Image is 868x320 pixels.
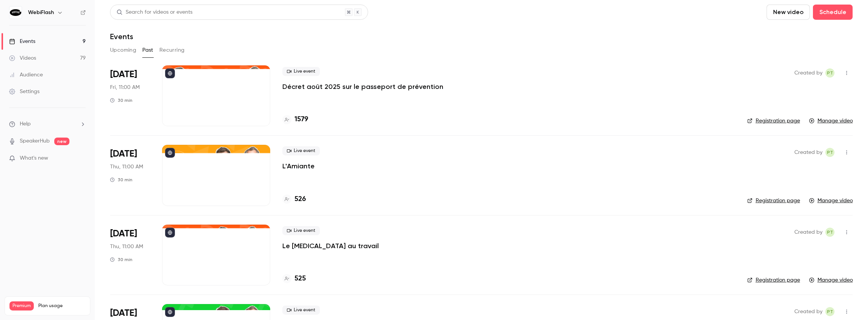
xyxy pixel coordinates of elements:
[794,307,822,316] span: Created by
[110,257,132,263] div: 30 min
[110,228,137,240] span: [DATE]
[282,194,306,204] a: 526
[110,177,132,183] div: 30 min
[159,44,185,56] button: Recurring
[282,114,308,125] a: 1579
[282,162,315,171] a: L'Amiante
[20,120,31,128] span: Help
[142,44,153,56] button: Past
[110,145,150,206] div: Sep 4 Thu, 11:00 AM (Europe/Paris)
[110,97,132,103] div: 30 min
[809,117,853,125] a: Manage video
[295,194,306,204] h4: 526
[110,163,143,171] span: Thu, 11:00 AM
[282,306,320,315] span: Live event
[295,274,306,284] h4: 525
[282,82,443,91] a: Décret août 2025 sur le passeport de prévention
[282,241,379,250] a: Le [MEDICAL_DATA] au travail
[110,148,137,160] span: [DATE]
[117,8,192,16] div: Search for videos or events
[282,226,320,235] span: Live event
[110,68,137,81] span: [DATE]
[282,67,320,76] span: Live event
[110,307,137,319] span: [DATE]
[28,9,54,16] h6: WebiFlash
[794,68,822,78] span: Created by
[825,307,835,316] span: Pauline TERRIEN
[827,228,833,237] span: PT
[110,44,136,56] button: Upcoming
[282,274,306,284] a: 525
[813,5,853,20] button: Schedule
[825,68,835,78] span: Pauline TERRIEN
[825,228,835,237] span: Pauline TERRIEN
[747,276,800,284] a: Registration page
[110,225,150,285] div: Jul 24 Thu, 11:00 AM (Europe/Paris)
[794,228,822,237] span: Created by
[9,301,34,310] span: Premium
[295,114,308,125] h4: 1579
[9,88,39,95] div: Settings
[110,84,140,91] span: Fri, 11:00 AM
[282,146,320,155] span: Live event
[20,154,48,162] span: What's new
[77,155,86,162] iframe: Noticeable Trigger
[9,6,22,19] img: WebiFlash
[54,138,69,145] span: new
[110,243,143,250] span: Thu, 11:00 AM
[9,71,43,79] div: Audience
[110,32,133,41] h1: Events
[9,38,35,45] div: Events
[747,197,800,204] a: Registration page
[767,5,810,20] button: New video
[38,303,85,309] span: Plan usage
[747,117,800,125] a: Registration page
[827,307,833,316] span: PT
[110,65,150,126] div: Sep 12 Fri, 11:00 AM (Europe/Paris)
[794,148,822,157] span: Created by
[827,68,833,78] span: PT
[9,120,86,128] li: help-dropdown-opener
[827,148,833,157] span: PT
[825,148,835,157] span: Pauline TERRIEN
[9,54,36,62] div: Videos
[20,137,50,145] a: SpeakerHub
[809,276,853,284] a: Manage video
[809,197,853,204] a: Manage video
